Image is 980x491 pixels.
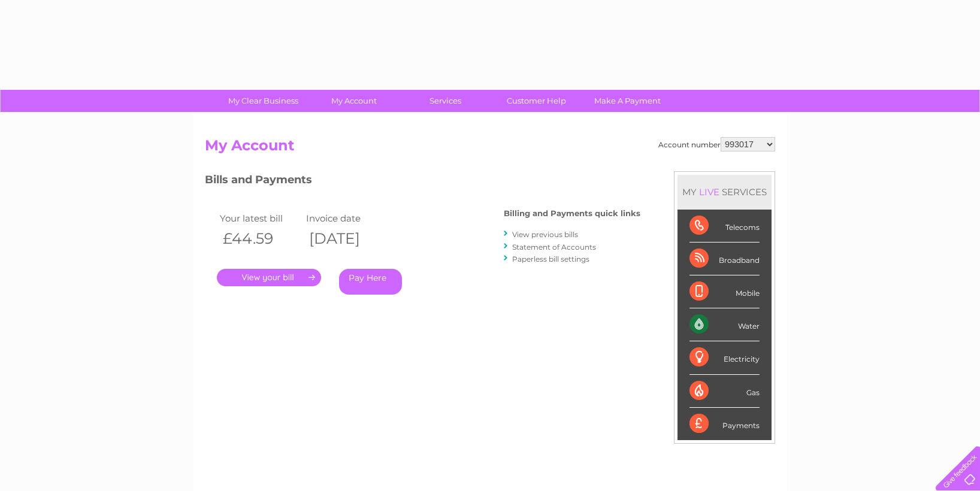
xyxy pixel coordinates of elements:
[339,269,402,295] a: Pay Here
[217,269,321,286] a: .
[487,90,586,112] a: Customer Help
[512,254,589,263] a: Paperless bill settings
[689,275,760,308] div: Mobile
[689,243,760,275] div: Broadband
[205,137,775,160] h2: My Account
[303,226,389,251] th: [DATE]
[697,186,722,198] div: LIVE
[512,230,578,239] a: View previous bills
[396,90,495,112] a: Services
[689,308,760,341] div: Water
[305,90,404,112] a: My Account
[677,175,772,209] div: MY SERVICES
[217,226,303,251] th: £44.59
[689,341,760,374] div: Electricity
[689,375,760,408] div: Gas
[689,408,760,440] div: Payments
[217,210,303,226] td: Your latest bill
[504,209,640,218] h4: Billing and Payments quick links
[205,171,640,192] h3: Bills and Payments
[303,210,389,226] td: Invoice date
[689,210,760,243] div: Telecoms
[214,90,313,112] a: My Clear Business
[658,137,775,151] div: Account number
[512,243,596,251] a: Statement of Accounts
[578,90,677,112] a: Make A Payment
